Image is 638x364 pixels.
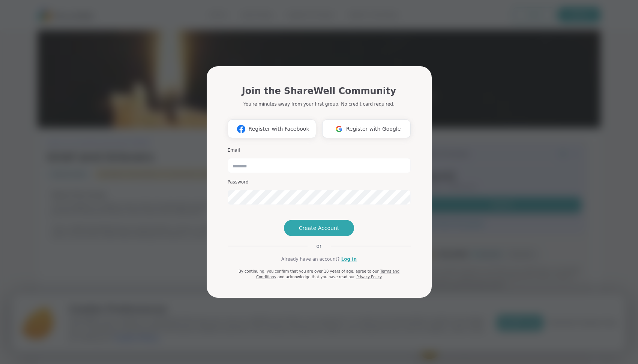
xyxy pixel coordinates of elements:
a: Log in [341,256,357,263]
span: or [307,242,330,250]
img: ShareWell Logomark [332,122,346,136]
span: Create Account [299,224,339,232]
span: and acknowledge that you have read our [278,275,355,279]
h3: Email [228,147,411,154]
button: Register with Google [322,119,411,138]
a: Privacy Policy [356,275,382,279]
button: Register with Facebook [228,119,316,138]
p: You're minutes away from your first group. No credit card required. [243,101,394,107]
button: Create Account [284,220,354,236]
img: ShareWell Logomark [234,122,248,136]
span: Register with Facebook [248,125,309,133]
span: Already have an account? [281,256,340,263]
span: By continuing, you confirm that you are over 18 years of age, agree to our [239,269,379,273]
h3: Password [228,179,411,185]
a: Terms and Conditions [256,269,399,279]
span: Register with Google [346,125,401,133]
h1: Join the ShareWell Community [242,84,396,98]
